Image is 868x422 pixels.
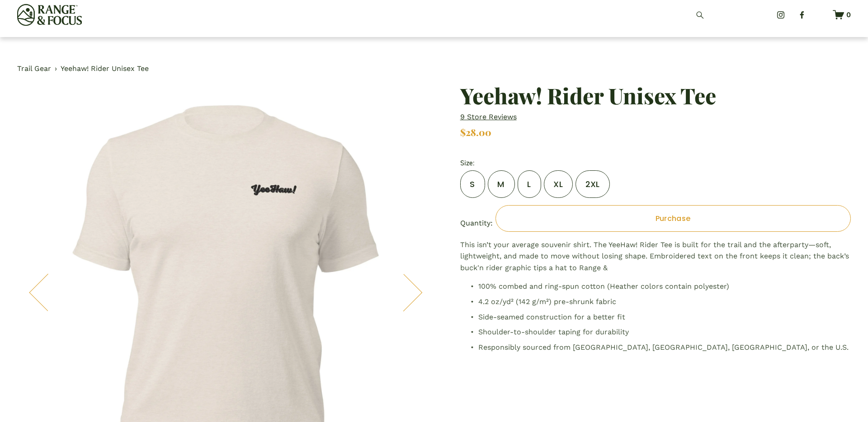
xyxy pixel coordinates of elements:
[386,275,421,310] button: Next
[518,170,541,198] label: L
[460,128,851,137] div: $28.00
[61,63,149,75] a: Yeehaw! Rider Unisex Tee
[17,4,81,26] img: Range &amp; Focus
[478,281,851,292] p: 100% combed and ring-spun cotton (Heather colors contain polyester)
[55,63,57,75] span: ›
[460,84,851,106] h1: Yeehaw! Rider Unisex Tee
[460,170,485,198] label: S
[30,275,66,310] button: Previous
[776,10,785,19] a: Instagram
[495,205,851,232] button: Purchase
[460,111,517,123] a: 9 store reviews
[576,170,610,198] label: 2XL
[460,217,493,229] label: Quantity:
[797,10,807,19] a: Facebook
[478,311,851,323] p: Side-seamed construction for a better fit
[458,141,853,154] iframe: Payment method messaging
[656,213,691,224] span: Purchase
[478,342,851,353] p: Responsibly sourced from [GEOGRAPHIC_DATA], [GEOGRAPHIC_DATA], [GEOGRAPHIC_DATA], or the U.S.
[460,159,851,167] div: Size:
[544,170,573,198] label: XL
[488,170,515,198] label: M
[460,239,851,274] p: This isn’t your average souvenir shirt. The YeeHaw! Rider Tee is built for the trail and the afte...
[833,9,851,20] a: 0 items in cart
[478,326,851,338] p: Shoulder-to-shoulder taping for durability
[846,10,851,19] span: 0
[731,5,750,24] a: Login
[17,63,51,75] a: Trail Gear
[478,296,851,308] p: 4.2 oz/yd² (142 g/m²) pre-shrunk fabric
